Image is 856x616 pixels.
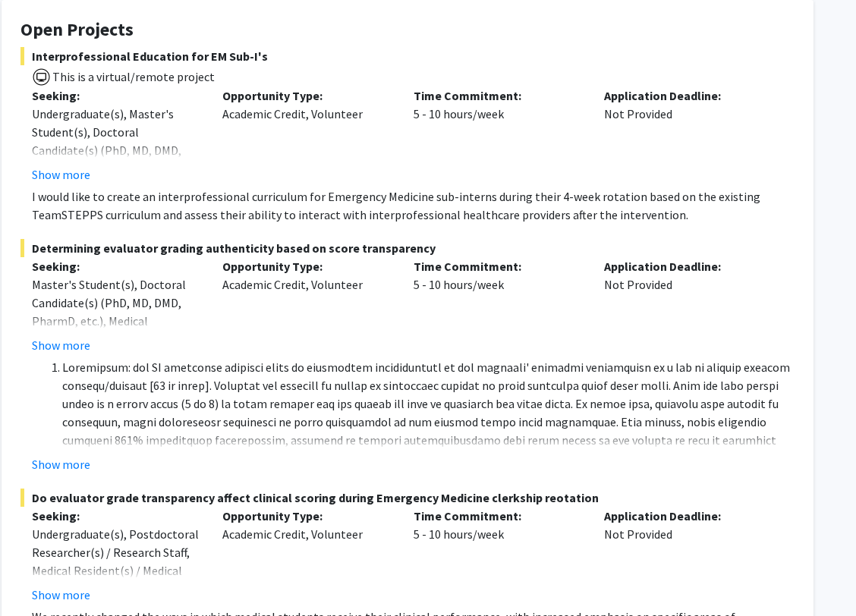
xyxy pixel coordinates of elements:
div: Not Provided [593,86,783,184]
p: Time Commitment: [414,257,581,275]
p: Seeking: [32,507,200,525]
span: Determining evaluator grading authenticity based on score transparency [20,239,795,257]
p: Opportunity Type: [222,257,390,275]
button: Show more [32,455,90,473]
p: Application Deadline: [604,257,772,275]
div: Undergraduate(s), Master's Student(s), Doctoral Candidate(s) (PhD, MD, DMD, PharmD, etc.), Faculty [32,105,200,178]
div: Academic Credit, Volunteer [211,86,401,184]
div: Academic Credit, Volunteer [211,257,401,354]
span: This is a virtual/remote project [51,69,215,84]
p: Opportunity Type: [222,86,390,105]
span: Interprofessional Education for EM Sub-I's [20,47,795,65]
p: Application Deadline: [604,86,772,105]
p: Time Commitment: [414,86,581,105]
p: Application Deadline: [604,507,772,525]
div: Academic Credit, Volunteer [211,507,401,604]
h4: Open Projects [20,19,795,41]
p: Opportunity Type: [222,507,390,525]
p: Seeking: [32,257,200,275]
li: Loremipsum: dol SI ametconse adipisci elits do eiusmodtem incididuntutl et dol magnaali' enimadmi... [62,358,795,522]
p: I would like to create an interprofessional curriculum for Emergency Medicine sub-interns during ... [32,187,795,224]
p: Seeking: [32,86,200,105]
div: Not Provided [593,507,783,604]
iframe: Chat [11,548,65,605]
div: 5 - 10 hours/week [402,86,593,184]
div: 5 - 10 hours/week [402,507,593,604]
button: Show more [32,336,90,354]
div: Undergraduate(s), Postdoctoral Researcher(s) / Research Staff, Medical Resident(s) / Medical Fell... [32,525,200,598]
button: Show more [32,165,90,184]
div: 5 - 10 hours/week [402,257,593,354]
p: Time Commitment: [414,507,581,525]
div: Not Provided [593,257,783,354]
div: Master's Student(s), Doctoral Candidate(s) (PhD, MD, DMD, PharmD, etc.), Medical Resident(s) / Me... [32,275,200,366]
span: Do evaluator grade transparency affect clinical scoring during Emergency Medicine clerkship reota... [20,489,795,507]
